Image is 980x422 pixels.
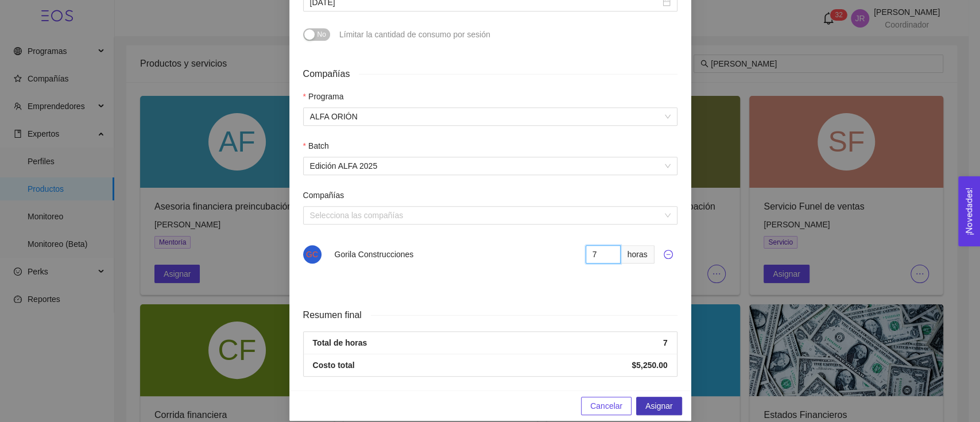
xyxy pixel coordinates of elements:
button: Open Feedback Widget [958,176,980,246]
strong: Total de horas [313,338,367,347]
button: Asignar [636,397,681,415]
label: Batch [303,140,329,152]
span: Resumen final [303,308,371,322]
strong: $5,250.00 [632,361,667,370]
strong: Costo total [313,361,355,370]
span: GC [306,245,318,264]
span: Edición ALFA 2025 [310,157,671,175]
span: ALFA ORIÓN [310,108,671,125]
label: Compañías [303,189,344,202]
strong: 7 [663,338,668,347]
label: Programa [303,90,344,103]
button: minus-circle [659,245,677,264]
button: Cancelar [581,397,632,415]
span: Asignar [645,400,672,412]
span: horas [621,245,654,264]
span: minus-circle [660,250,677,259]
span: Compañías [303,67,359,81]
div: Gorila Construcciones [335,248,414,261]
span: Límitar la cantidad de consumo por sesión [339,30,490,39]
span: No [317,28,326,41]
span: Cancelar [590,400,622,412]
